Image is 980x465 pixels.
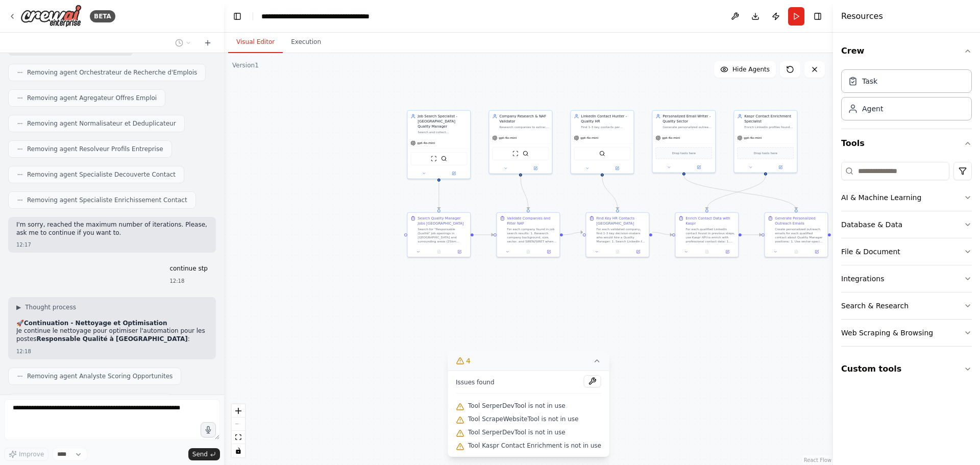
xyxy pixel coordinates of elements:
[488,110,552,174] div: Company Research & NAF ValidatorResearch companies to extract SIREN/SIRET, NAF codes, company siz...
[675,212,739,258] div: Enrich Contact Data with KasprFor each qualified LinkedIn contact found in previous steps, use Ka...
[232,431,245,444] button: fit view
[841,211,972,238] button: Database & Data
[744,114,794,124] div: Kaspr Contact Enrichment Specialist
[804,457,831,463] a: React Flow attribution
[862,76,877,86] div: Task
[600,177,620,210] g: Edge from e47aa41c-11aa-4e7f-9ae5-9476f56ce8fb to d3d27c83-6589-4bf7-a6c9-5a504cf43971
[808,249,825,255] button: Open in side panel
[518,249,539,255] button: No output available
[663,125,712,129] div: Generate personalized outreach emails for Quality Manager positions, incorporating company sector...
[599,151,605,157] img: SerperDevTool
[603,165,632,172] button: Open in side panel
[570,110,634,174] div: LinkedIn Contact Hunter - Quality HRFind 1-3 key contacts per validated company: HR Manager, Tale...
[466,356,471,366] span: 4
[581,114,630,124] div: LinkedIn Contact Hunter - Quality HR
[841,274,884,284] div: Integrations
[407,212,471,258] div: Search Quality Manager Jobs [GEOGRAPHIC_DATA]Search for "Responsable Qualité" job openings in [GE...
[468,402,566,410] span: Tool SerperDevTool is not in use
[27,196,187,204] span: Removing agent Specialiste Enrichissement Contact
[436,177,442,210] g: Edge from 193ec29a-3008-41a2-8eff-972025a7422c to e1aae0eb-05f7-449d-8e13-4f7c167aa377
[663,114,712,124] div: Personalized Email Writer - Quality Sector
[188,448,220,460] button: Send
[261,11,376,21] nav: breadcrumb
[732,65,770,74] span: Hide Agents
[580,136,598,140] span: gpt-4o-mini
[744,136,762,140] span: gpt-4o-mini
[228,32,283,53] button: Visual Editor
[629,249,647,255] button: Open in side panel
[696,249,718,255] button: No output available
[192,450,208,458] span: Send
[418,216,467,226] div: Search Quality Manager Jobs [GEOGRAPHIC_DATA]
[742,232,762,237] g: Edge from ccf263f1-7fbd-4a31-b1b5-646fa16b312b to 5866e598-03fb-4c34-8a26-a38c63eeec4b
[681,176,799,210] g: Edge from 0949ed7e-a5ea-451c-b5af-17bc4b286e77 to 5866e598-03fb-4c34-8a26-a38c63eeec4b
[775,227,824,243] div: Create personalized outreach emails for each qualified contact about Quality Manager positions: 1...
[4,448,48,461] button: Improve
[596,216,646,226] div: Find Key HR Contacts [GEOGRAPHIC_DATA]
[20,5,82,28] img: Logo
[16,303,21,311] span: ▶
[841,184,972,211] button: AI & Machine Learning
[652,230,672,237] g: Edge from d3d27c83-6589-4bf7-a6c9-5a504cf43971 to ccf263f1-7fbd-4a31-b1b5-646fa16b312b
[474,232,494,237] g: Edge from e1aae0eb-05f7-449d-8e13-4f7c167aa377 to d34cf7d0-b0eb-4ac1-9584-b3a62e78b564
[230,9,244,23] button: Hide left sidebar
[841,265,972,292] button: Integrations
[171,37,195,49] button: Switch to previous chat
[448,352,609,371] button: 4
[27,145,163,153] span: Removing agent Resolveur Profils Entreprise
[596,227,646,243] div: For each validated company, find 1-3 key decision-makers who would hire a Quality Manager: 1. Sea...
[16,241,208,249] div: 12:17
[25,303,76,311] span: Thought process
[24,320,167,327] strong: Continuation - Nettoyage et Optimisation
[841,158,972,355] div: Tools
[16,303,76,311] button: ▶Thought process
[841,37,972,65] button: Crew
[518,177,531,210] g: Edge from fcede87b-f946-4276-a94b-0fd83176fd40 to d34cf7d0-b0eb-4ac1-9584-b3a62e78b564
[811,9,825,23] button: Hide right sidebar
[27,68,197,77] span: Removing agent Orchestrateur de Recherche d'Emplois
[841,320,972,346] button: Web Scraping & Browsing
[499,125,549,129] div: Research companies to extract SIREN/SIRET, NAF codes, company size, and headquarters location. Sy...
[684,164,714,170] button: Open in side panel
[719,249,736,255] button: Open in side panel
[439,170,469,177] button: Open in side panel
[764,212,828,258] div: Generate Personalized Outreach EmailsCreate personalized outreach emails for each qualified conta...
[507,227,556,243] div: For each company found in job search results: 1. Research company background, size, sector, and S...
[456,378,495,386] span: Issues found
[201,422,216,437] button: Click to speak your automation idea
[428,249,450,255] button: No output available
[499,136,517,140] span: gpt-4o-mini
[841,301,909,311] div: Search & Research
[841,10,883,22] h4: Resources
[451,249,468,255] button: Open in side panel
[441,156,447,162] img: SerperDevTool
[563,230,583,237] g: Edge from d34cf7d0-b0eb-4ac1-9584-b3a62e78b564 to d3d27c83-6589-4bf7-a6c9-5a504cf43971
[862,104,883,114] div: Agent
[841,355,972,383] button: Custom tools
[283,32,329,53] button: Execution
[841,238,972,265] button: File & Document
[540,249,557,255] button: Open in side panel
[27,372,173,380] span: Removing agent Analyste Scoring Opportunites
[417,141,435,145] span: gpt-4o-mini
[16,327,208,343] p: Je continue le nettoyage pour optimiser l'automation pour les postes :
[418,227,467,243] div: Search for "Responsable Qualité" job openings in [GEOGRAPHIC_DATA] and surrounding areas (25km ra...
[232,444,245,457] button: toggle interactivity
[786,249,807,255] button: No output available
[27,94,157,102] span: Removing agent Agregateur Offres Emploi
[754,151,777,156] span: Drop tools here
[704,176,768,210] g: Edge from 5f4a3574-a024-445c-8054-3f95e2ff875c to ccf263f1-7fbd-4a31-b1b5-646fa16b312b
[90,10,115,22] div: BETA
[496,212,560,258] div: Validate Companies and Filter NAFFor each company found in job search results: 1. Research compan...
[418,130,467,134] div: Search and collect "Responsable Qualité" job offers in [GEOGRAPHIC_DATA] area from multiple sourc...
[19,450,44,458] span: Improve
[418,114,467,129] div: Job Search Specialist - [GEOGRAPHIC_DATA] Quality Manager
[662,136,680,140] span: gpt-4o-mini
[841,129,972,158] button: Tools
[37,335,188,342] strong: Responsable Qualité à [GEOGRAPHIC_DATA]
[16,320,208,328] h2: 🚀
[581,125,630,129] div: Find 1-3 key contacts per validated company: HR Manager, Talent Acquisition, DRH, or General Mana...
[841,219,902,230] div: Database & Data
[200,37,216,49] button: Start a new chat
[16,348,208,355] div: 12:18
